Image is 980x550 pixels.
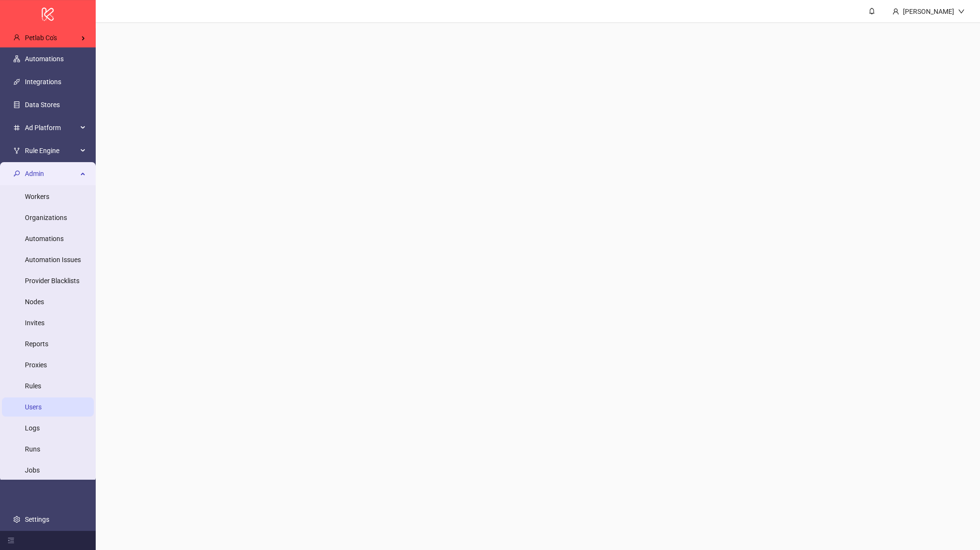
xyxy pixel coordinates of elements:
[869,8,875,14] span: bell
[25,403,42,411] a: Users
[25,298,44,306] a: Nodes
[25,256,81,264] a: Automation Issues
[25,101,60,109] a: Data Stores
[899,6,958,17] div: [PERSON_NAME]
[25,424,40,432] a: Logs
[25,382,41,390] a: Rules
[25,319,45,327] a: Invites
[25,78,61,86] a: Integrations
[958,8,965,15] span: down
[25,340,48,348] a: Reports
[25,141,78,160] span: Rule Engine
[25,34,57,42] span: Petlab Co's
[13,147,20,154] span: fork
[8,537,14,544] span: menu-fold
[25,361,47,369] a: Proxies
[25,214,67,221] a: Organizations
[25,118,78,137] span: Ad Platform
[25,445,40,453] a: Runs
[25,55,64,63] a: Automations
[13,124,20,131] span: number
[13,34,20,41] span: user
[25,516,49,523] a: Settings
[25,164,78,183] span: Admin
[25,466,40,474] a: Jobs
[892,8,899,15] span: user
[13,170,20,177] span: key
[25,235,64,242] a: Automations
[25,277,79,285] a: Provider Blacklists
[25,193,49,200] a: Workers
